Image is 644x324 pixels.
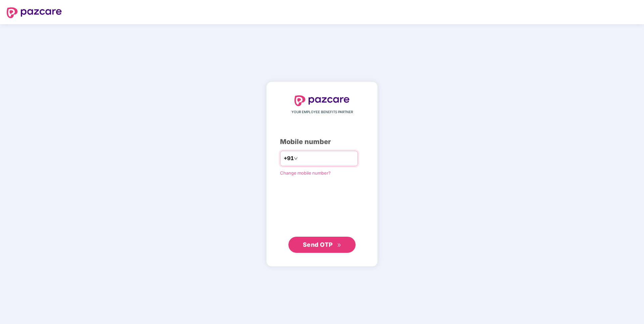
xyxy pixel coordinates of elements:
[294,156,298,160] span: down
[294,95,350,106] img: logo
[291,109,353,115] span: YOUR EMPLOYEE BENEFITS PARTNER
[288,237,356,253] button: Send OTPdouble-right
[284,154,294,163] span: +91
[280,137,364,147] div: Mobile number
[280,170,331,176] a: Change mobile number?
[7,7,62,18] img: logo
[337,243,341,247] span: double-right
[303,241,333,248] span: Send OTP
